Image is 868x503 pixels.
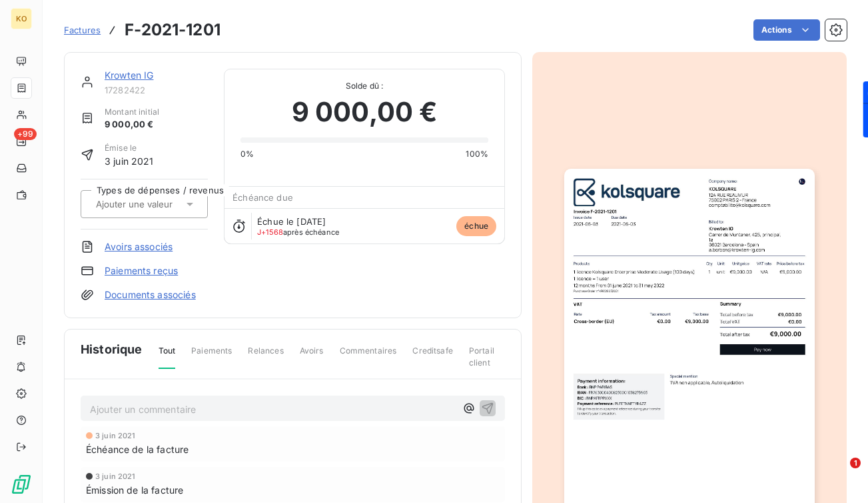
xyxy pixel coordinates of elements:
span: Échéance due [232,192,293,203]
span: 0% [240,148,254,160]
input: Ajouter une valeur [95,198,228,210]
span: 3 juin 2021 [95,472,136,480]
a: Factures [64,23,101,37]
a: Paiements reçus [105,264,178,278]
span: après échéance [257,228,339,236]
span: Commentaires [340,345,397,368]
div: KO [11,8,32,29]
span: 100% [466,148,488,160]
span: Creditsafe [412,345,453,368]
span: Émise le [105,142,154,154]
span: 3 juin 2021 [105,154,154,168]
a: Krowten IG [105,69,154,81]
span: Échéance de la facture [86,442,189,456]
img: Logo LeanPay [11,474,32,495]
h3: F-2021-1201 [125,18,220,42]
span: Portail client [469,345,505,380]
span: Avoirs [300,345,324,368]
span: Factures [64,25,101,35]
span: J+1568 [257,227,283,237]
iframe: Intercom live chat [823,458,855,490]
span: Montant initial [105,106,159,118]
span: 9 000,00 € [292,92,438,132]
span: 17282422 [105,85,208,95]
button: Actions [753,19,820,41]
a: Avoirs associés [105,240,173,254]
span: +99 [14,128,37,140]
span: 1 [850,458,861,468]
span: Paiements [191,345,232,368]
span: Échue le [DATE] [257,216,326,227]
span: Solde dû : [240,80,488,92]
span: 9 000,00 € [105,118,159,131]
a: Documents associés [105,288,196,302]
span: Relances [248,345,283,368]
span: 3 juin 2021 [95,432,136,440]
span: Tout [159,345,176,369]
span: échue [456,216,496,236]
span: Émission de la facture [86,483,183,497]
span: Historique [81,340,143,358]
